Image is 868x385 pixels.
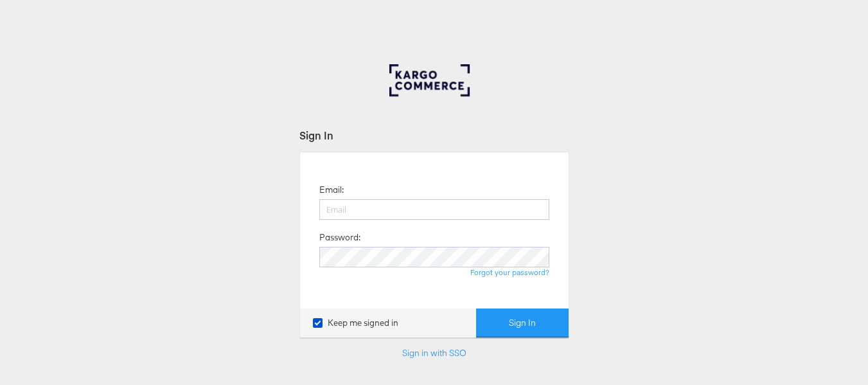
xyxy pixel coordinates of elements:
[476,309,569,337] button: Sign In
[319,231,360,244] label: Password:
[402,347,466,359] a: Sign in with SSO
[319,199,549,220] input: Email
[299,128,569,143] div: Sign In
[319,184,344,196] label: Email:
[470,267,549,277] a: Forgot your password?
[313,317,398,329] label: Keep me signed in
